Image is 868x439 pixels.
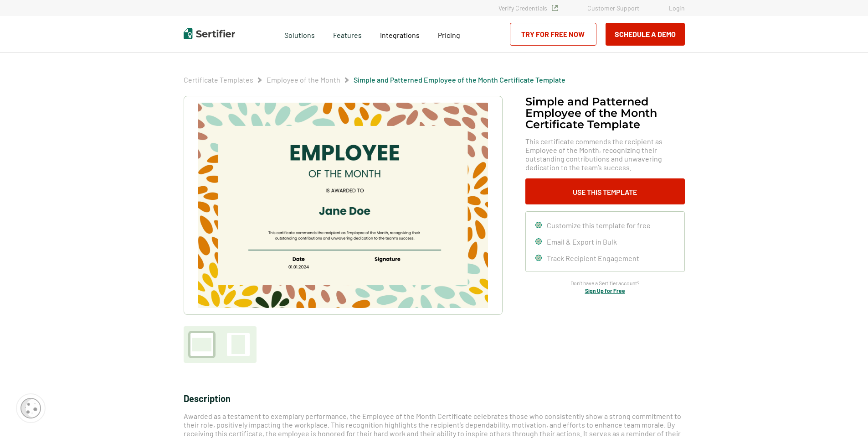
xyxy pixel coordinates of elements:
[547,254,639,262] span: Track Recipient Engagement
[438,31,460,39] span: Pricing
[267,75,340,84] a: Employee of the Month
[354,75,565,84] a: Simple and Patterned Employee of the Month Certificate Template
[21,398,41,418] img: Cookie Popup Icon
[525,137,685,172] span: This certificate commends the recipient as Employee of the Month, recognizing their outstanding c...
[547,237,617,246] span: Email & Export in Bulk
[525,96,685,130] h1: Simple and Patterned Employee of the Month Certificate Template
[547,221,651,230] span: Customize this template for free
[587,4,639,12] a: Customer Support
[669,4,685,12] a: Login
[570,279,640,287] span: Don’t have a Sertifier account?
[438,28,460,40] a: Pricing
[184,28,235,39] img: Sertifier | Digital Credentialing Platform
[184,75,565,84] div: Breadcrumb
[184,393,231,404] span: Description
[585,287,625,294] a: Sign Up for Free
[510,23,596,46] a: Try for Free Now
[552,5,558,11] img: Verified
[198,103,488,308] img: Simple and Patterned Employee of the Month Certificate Template
[184,75,253,84] a: Certificate Templates
[525,178,685,204] button: Use This Template
[380,28,420,40] a: Integrations
[380,31,420,39] span: Integrations
[284,28,315,40] span: Solutions
[606,23,685,46] button: Schedule a Demo
[822,395,868,439] iframe: Chat Widget
[333,28,362,40] span: Features
[498,4,558,12] a: Verify Credentials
